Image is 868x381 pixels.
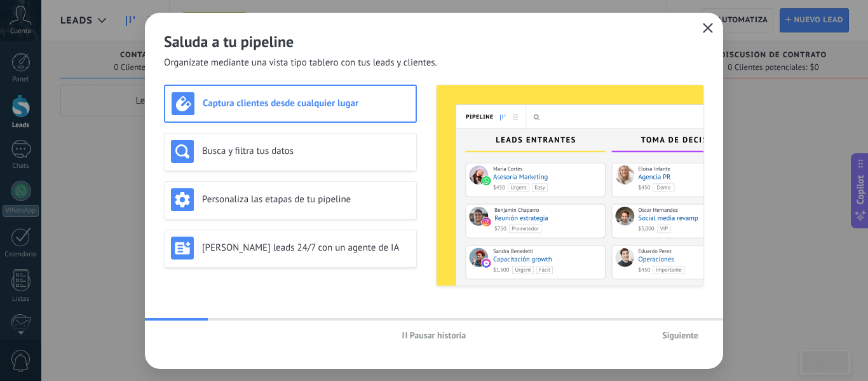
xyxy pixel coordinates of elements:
h3: [PERSON_NAME] leads 24/7 con un agente de IA [202,242,410,254]
h3: Captura clientes desde cualquier lugar [203,97,409,109]
button: Siguiente [656,326,704,345]
h3: Busca y filtra tus datos [202,145,410,157]
span: Siguiente [662,331,698,340]
h3: Personaliza las etapas de tu pipeline [202,193,410,205]
h2: Saluda a tu pipeline [164,32,704,52]
span: Organízate mediante una vista tipo tablero con tus leads y clientes. [164,57,437,69]
span: Pausar historia [410,331,466,340]
button: Pausar historia [397,326,472,345]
